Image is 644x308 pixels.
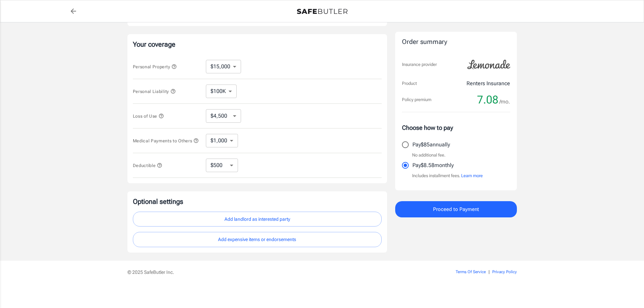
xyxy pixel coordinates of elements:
[133,232,382,247] button: Add expensive items or endorsements
[463,55,514,74] img: Lemonade
[412,152,446,159] p: No additional fee.
[412,141,450,149] p: Pay $85 annually
[433,205,479,214] span: Proceed to Payment
[133,114,164,119] span: Loss of Use
[297,9,348,14] img: Back to quotes
[133,87,176,95] button: Personal Liability
[133,137,199,145] button: Medical Payments to Others
[133,63,177,71] button: Personal Property
[488,269,490,274] span: |
[133,161,163,169] button: Deductible
[499,97,510,106] span: /mo.
[402,61,437,68] p: Insurance provider
[133,112,164,120] button: Loss of Use
[402,37,510,47] div: Order summary
[467,79,510,88] p: Renters Insurance
[133,163,163,168] span: Deductible
[402,96,431,103] p: Policy premium
[412,161,454,169] p: Pay $8.58 monthly
[133,138,199,143] span: Medical Payments to Others
[477,93,498,106] span: 7.08
[133,89,176,94] span: Personal Liability
[127,269,418,276] p: © 2025 SafeButler Inc.
[461,172,483,179] button: Learn more
[133,64,177,69] span: Personal Property
[492,269,517,274] a: Privacy Policy
[133,197,382,206] p: Optional settings
[412,172,483,179] p: Includes installment fees.
[67,4,80,18] a: back to quotes
[402,80,417,87] p: Product
[133,212,382,227] button: Add landlord as interested party
[402,123,510,132] p: Choose how to pay
[133,40,382,49] p: Your coverage
[395,201,517,217] button: Proceed to Payment
[456,269,486,274] a: Terms Of Service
